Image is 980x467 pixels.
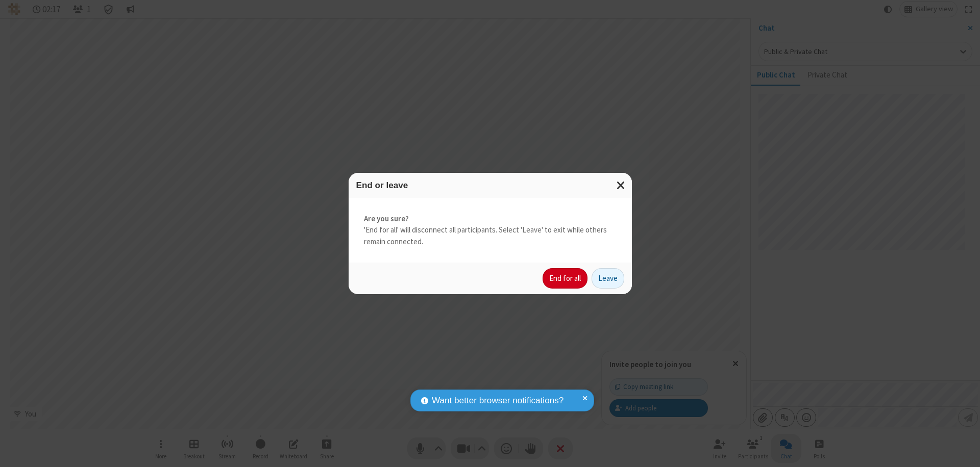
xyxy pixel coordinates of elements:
button: Close modal [610,173,632,198]
strong: Are you sure? [364,213,617,225]
div: 'End for all' will disconnect all participants. Select 'Leave' to exit while others remain connec... [349,198,632,263]
button: End for all [543,268,587,289]
button: Leave [592,268,624,289]
span: Want better browser notifications? [432,394,563,407]
h3: End or leave [356,180,624,190]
